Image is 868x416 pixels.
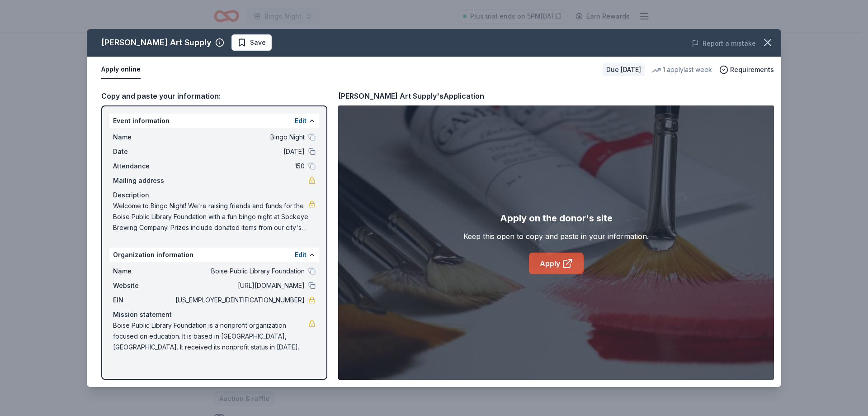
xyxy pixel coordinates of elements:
[603,63,645,76] div: Due [DATE]
[250,37,266,48] span: Save
[231,34,272,51] button: Save
[113,161,174,172] span: Attendance
[113,190,316,201] div: Description
[109,248,319,262] div: Organization information
[113,295,174,306] span: EIN
[113,280,174,291] span: Website
[730,64,774,75] span: Requirements
[101,90,327,102] div: Copy and paste your information:
[113,320,308,353] span: Boise Public Library Foundation is a nonprofit organization focused on education. It is based in ...
[101,60,141,79] button: Apply online
[463,231,649,242] div: Keep this open to copy and paste in your information.
[174,280,305,291] span: [URL][DOMAIN_NAME]
[174,295,305,306] span: [US_EMPLOYER_IDENTIFICATION_NUMBER]
[113,266,174,277] span: Name
[338,90,484,102] div: [PERSON_NAME] Art Supply's Application
[113,146,174,157] span: Date
[529,253,584,274] a: Apply
[113,201,308,233] span: Welcome to Bingo Night! We're raising friends and funds for the Boise Public Library Foundation w...
[692,38,756,49] button: Report a mistake
[174,146,305,157] span: [DATE]
[652,64,712,75] div: 1 apply last week
[295,115,307,126] button: Edit
[500,211,613,225] div: Apply on the donor's site
[174,266,305,277] span: Boise Public Library Foundation
[109,114,319,128] div: Event information
[174,132,305,143] span: Bingo Night
[295,249,307,260] button: Edit
[719,64,774,75] button: Requirements
[113,309,316,320] div: Mission statement
[113,132,174,143] span: Name
[174,161,305,172] span: 150
[101,35,212,50] div: [PERSON_NAME] Art Supply
[113,175,174,186] span: Mailing address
